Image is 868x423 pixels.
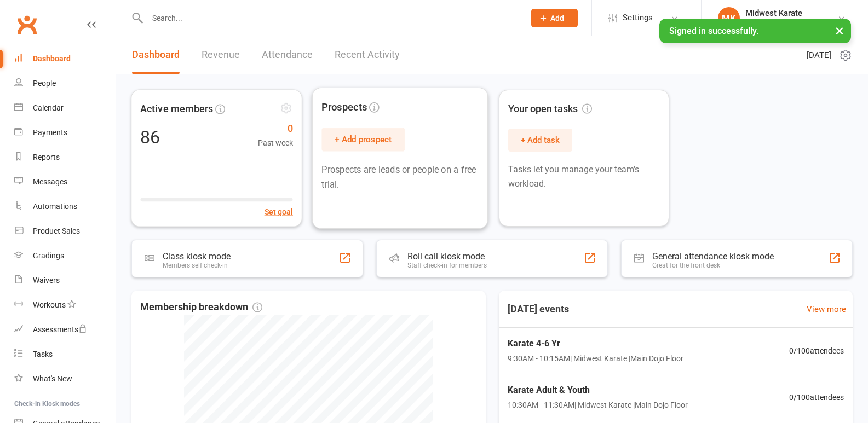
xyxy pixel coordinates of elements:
[14,342,116,367] a: Tasks
[789,391,844,403] span: 0 / 100 attendees
[322,163,479,192] p: Prospects are leads or people on a free trial.
[163,251,231,262] div: Class kiosk mode
[33,177,67,186] div: Messages
[140,128,160,146] div: 86
[14,194,116,219] a: Automations
[807,303,846,316] a: View more
[335,36,400,74] a: Recent Activity
[33,300,66,309] div: Workouts
[550,14,564,22] span: Add
[14,120,116,145] a: Payments
[14,293,116,317] a: Workouts
[499,299,578,319] h3: [DATE] events
[144,10,517,26] input: Search...
[33,251,64,260] div: Gradings
[33,79,56,88] div: People
[202,36,240,74] a: Revenue
[508,129,572,152] button: + Add task
[33,54,71,63] div: Dashboard
[745,8,837,18] div: Midwest Karate
[14,71,116,96] a: People
[33,128,67,137] div: Payments
[33,350,53,358] div: Tasks
[33,153,60,161] div: Reports
[508,399,688,411] span: 10:30AM - 11:30AM | Midwest Karate | Main Dojo Floor
[14,47,116,71] a: Dashboard
[132,36,180,74] a: Dashboard
[14,145,116,170] a: Reports
[14,244,116,268] a: Gradings
[14,367,116,391] a: What's New
[33,202,77,211] div: Automations
[14,268,116,293] a: Waivers
[407,262,487,269] div: Staff check-in for members
[807,49,831,62] span: [DATE]
[789,345,844,357] span: 0 / 100 attendees
[407,251,487,262] div: Roll call kiosk mode
[531,9,578,27] button: Add
[508,101,592,117] span: Your open tasks
[669,26,758,36] span: Signed in successfully.
[14,317,116,342] a: Assessments
[13,11,41,38] a: Clubworx
[33,227,80,235] div: Product Sales
[140,101,213,117] span: Active members
[652,262,774,269] div: Great for the front desk
[14,170,116,194] a: Messages
[718,7,740,29] div: MK
[830,19,849,42] button: ×
[14,96,116,120] a: Calendar
[745,18,837,28] div: Midwest Karate Saskatoon
[14,219,116,244] a: Product Sales
[140,299,262,315] span: Membership breakdown
[258,137,293,149] span: Past week
[508,352,683,364] span: 9:30AM - 10:15AM | Midwest Karate | Main Dojo Floor
[265,205,293,218] button: Set goal
[33,325,87,334] div: Assessments
[652,251,774,262] div: General attendance kiosk mode
[508,337,683,351] span: Karate 4-6 Yr
[163,262,231,269] div: Members self check-in
[322,99,367,115] span: Prospects
[623,5,653,30] span: Settings
[33,374,72,383] div: What's New
[33,276,60,285] div: Waivers
[508,383,688,397] span: Karate Adult & Youth
[508,163,660,190] p: Tasks let you manage your team's workload.
[258,121,293,137] span: 0
[33,103,64,112] div: Calendar
[262,36,313,74] a: Attendance
[322,128,405,151] button: + Add prospect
